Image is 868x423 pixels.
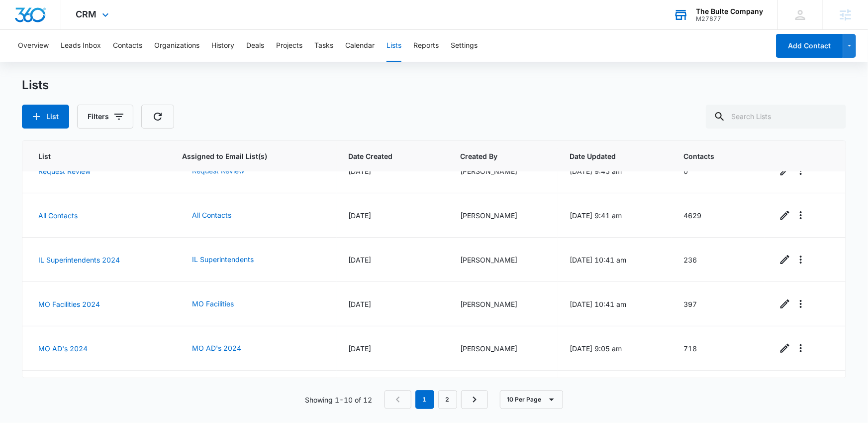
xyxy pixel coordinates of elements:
[448,326,558,371] td: [PERSON_NAME]
[706,105,846,129] input: Search Lists
[22,105,69,129] button: List
[61,30,101,62] button: Leads Inbox
[570,210,660,221] div: [DATE] 9:41 am
[211,30,234,62] button: History
[776,34,843,58] button: Add Contact
[386,30,401,62] button: Lists
[349,299,436,309] div: [DATE]
[500,390,563,409] button: 10 Per Page
[349,151,422,161] span: Date Created
[448,238,558,282] td: [PERSON_NAME]
[672,193,766,238] td: 4629
[276,30,302,62] button: Projects
[448,193,558,238] td: [PERSON_NAME]
[182,248,264,272] button: IL Superintendents
[448,371,558,415] td: [PERSON_NAME]
[38,256,120,264] a: IL Superintendents 2024
[154,30,199,62] button: Organizations
[570,255,660,265] div: [DATE] 10:41 am
[438,390,457,409] a: Page 2
[314,30,333,62] button: Tasks
[777,340,793,356] a: Edit
[793,252,809,268] button: Overflow Menu
[460,151,531,161] span: Created By
[18,30,49,62] button: Overview
[570,299,660,309] div: [DATE] 10:41 am
[305,395,373,405] p: Showing 1-10 of 12
[793,207,809,223] button: Overflow Menu
[570,151,646,161] span: Date Updated
[570,343,660,354] div: [DATE] 9:05 am
[672,326,766,371] td: 718
[777,252,793,268] a: Edit
[349,210,436,221] div: [DATE]
[777,296,793,312] a: Edit
[672,282,766,326] td: 397
[777,207,793,223] a: Edit
[182,151,310,161] span: Assigned to Email List(s)
[77,105,133,129] button: Filters
[182,336,251,360] button: MO AD's 2024
[22,78,49,93] h1: Lists
[246,30,264,62] button: Deals
[345,30,375,62] button: Calendar
[793,340,809,356] button: Overflow Menu
[385,390,488,409] nav: Pagination
[349,343,436,354] div: [DATE]
[672,371,766,415] td: 99
[793,296,809,312] button: Overflow Menu
[182,292,244,316] button: MO Facilities
[349,255,436,265] div: [DATE]
[182,203,241,227] button: All Contacts
[38,300,100,308] a: MO Facilities 2024
[113,30,142,62] button: Contacts
[38,211,78,220] a: All Contacts
[38,167,91,175] a: Request Review
[684,151,739,161] span: Contacts
[76,9,97,19] span: CRM
[413,30,439,62] button: Reports
[696,7,763,15] div: account name
[415,390,434,409] em: 1
[38,344,88,353] a: MO AD's 2024
[461,390,488,409] a: Next Page
[448,282,558,326] td: [PERSON_NAME]
[451,30,478,62] button: Settings
[38,151,144,161] span: List
[696,15,763,22] div: account id
[672,238,766,282] td: 236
